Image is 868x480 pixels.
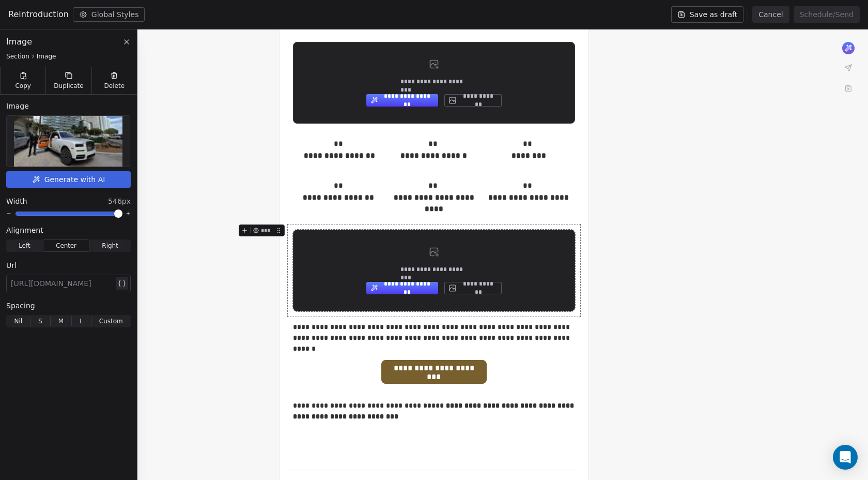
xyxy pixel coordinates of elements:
[6,225,43,235] span: Alignment
[6,101,29,111] span: Image
[108,196,131,206] span: 546px
[14,116,122,167] img: Selected image
[6,171,131,188] button: Generate with AI
[794,6,860,23] button: Schedule/Send
[6,196,27,206] span: Width
[752,6,789,23] button: Cancel
[6,301,35,311] span: Spacing
[73,7,145,22] button: Global Styles
[8,8,69,21] span: Reintroduction
[80,317,83,326] span: L
[833,445,858,470] div: Open Intercom Messenger
[99,317,123,326] span: Custom
[15,82,31,90] span: Copy
[58,317,64,326] span: M
[37,52,56,61] span: Image
[19,241,30,250] span: Left
[102,241,118,250] span: Right
[6,260,17,271] span: Url
[6,52,29,61] span: Section
[671,6,744,23] button: Save as draft
[104,82,125,90] span: Delete
[38,317,42,326] span: S
[6,36,32,48] span: Image
[14,317,22,326] span: Nil
[54,82,83,90] span: Duplicate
